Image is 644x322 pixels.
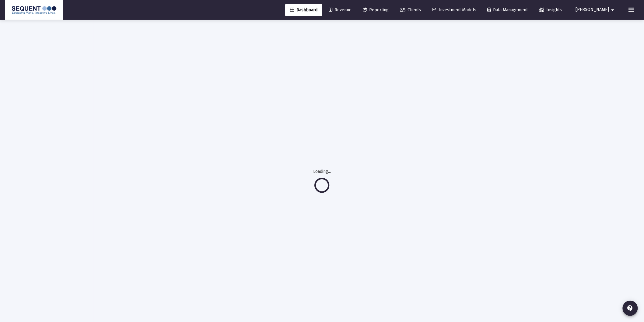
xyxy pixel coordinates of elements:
button: [PERSON_NAME] [569,4,624,16]
a: Investment Models [427,4,481,16]
a: Dashboard [285,4,322,16]
span: Data Management [488,7,528,12]
a: Data Management [483,4,533,16]
span: Reporting [363,7,389,12]
a: Reporting [358,4,394,16]
span: Investment Models [432,7,476,12]
span: Revenue [329,7,352,12]
img: Dashboard [9,4,59,16]
span: [PERSON_NAME] [576,7,609,12]
a: Insights [534,4,567,16]
span: Dashboard [290,7,317,12]
mat-icon: contact_support [627,305,634,312]
mat-icon: arrow_drop_down [609,4,617,16]
span: Clients [400,7,421,12]
span: Insights [539,7,562,12]
a: Clients [395,4,426,16]
a: Revenue [324,4,356,16]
